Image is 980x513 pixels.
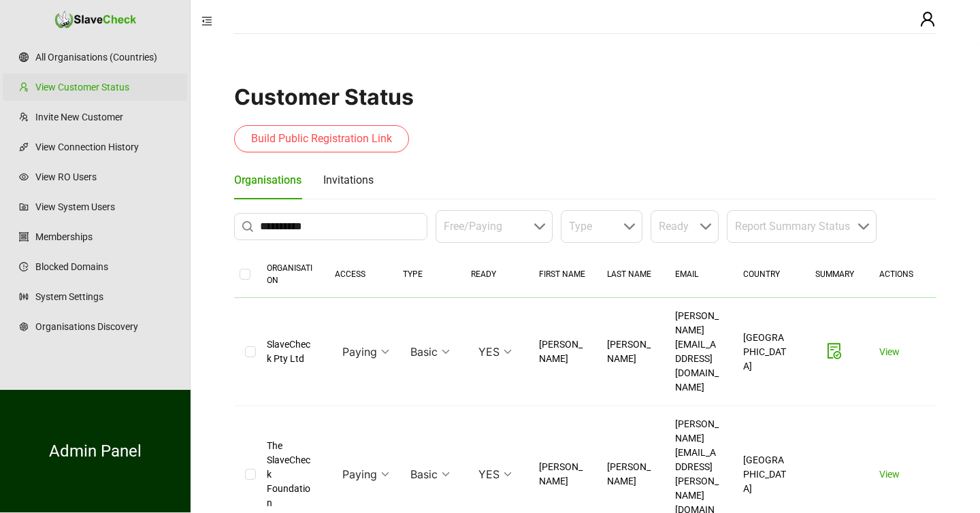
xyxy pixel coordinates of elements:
[256,298,324,406] td: SlaveCheck Pty Ltd
[35,193,176,220] a: View System Users
[410,342,450,362] span: Basic
[323,171,374,188] div: Invitations
[919,11,936,27] span: user
[528,251,596,298] th: FIRST NAME
[35,103,176,131] a: Invite New Customer
[800,251,868,298] th: SUMMARY
[460,251,528,298] th: READY
[342,342,389,362] span: Paying
[478,464,512,484] span: YES
[528,298,596,406] td: [PERSON_NAME]
[35,44,176,71] a: All Organisations (Countries)
[879,469,900,480] a: View
[234,125,409,152] button: Build Public Registration Link
[596,298,664,406] td: [PERSON_NAME]
[324,251,392,298] th: ACCESS
[35,253,176,280] a: Blocked Domains
[596,251,664,298] th: LAST NAME
[35,223,176,250] a: Memberships
[201,16,212,27] span: menu-fold
[664,251,732,298] th: EMAIL
[410,464,450,484] span: Basic
[826,343,843,359] span: file-done
[35,73,176,101] a: View Customer Status
[35,313,176,340] a: Organisations Discovery
[35,163,176,191] a: View RO Users
[251,131,392,147] span: Build Public Registration Link
[234,171,301,188] div: Organisations
[35,133,176,161] a: View Connection History
[732,298,800,406] td: [GEOGRAPHIC_DATA]
[664,298,732,406] td: [PERSON_NAME][EMAIL_ADDRESS][DOMAIN_NAME]
[392,251,460,298] th: TYPE
[234,84,936,110] h1: Customer Status
[342,464,389,484] span: Paying
[868,251,936,298] th: ACTIONS
[732,251,800,298] th: COUNTRY
[478,342,512,362] span: YES
[35,283,176,310] a: System Settings
[256,251,324,298] th: ORGANISATION
[879,346,900,357] a: View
